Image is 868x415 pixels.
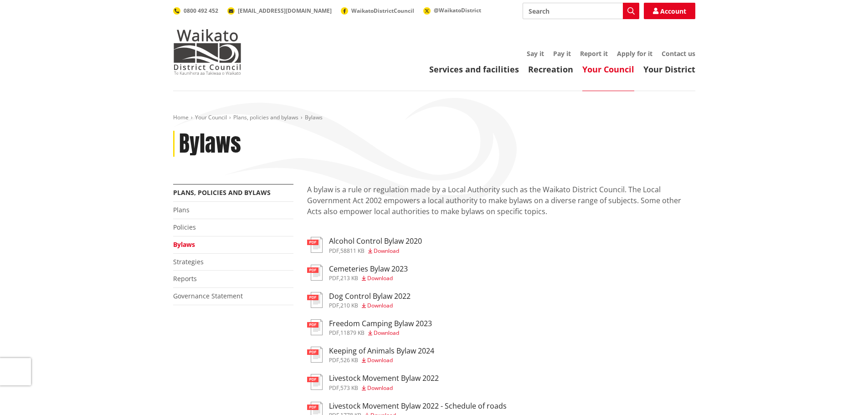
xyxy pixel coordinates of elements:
[329,247,339,255] span: pdf
[351,7,414,15] span: WaikatoDistrictCouncil
[340,384,358,392] span: 573 KB
[329,292,411,301] h3: Dog Control Bylaw 2022
[329,330,432,336] div: ,
[173,188,271,197] a: Plans, policies and bylaws
[374,247,399,255] span: Download
[329,274,339,282] span: pdf
[307,319,323,335] img: document-pdf.svg
[644,3,695,19] a: Account
[340,302,358,309] span: 210 KB
[340,274,358,282] span: 213 KB
[340,356,358,364] span: 526 KB
[329,385,439,391] div: ,
[329,384,339,392] span: pdf
[173,292,243,300] a: Governance Statement
[617,49,652,58] a: Apply for it
[643,64,695,75] a: Your District
[179,131,241,157] h1: Bylaws
[367,302,393,309] span: Download
[329,358,434,363] div: ,
[429,64,519,75] a: Services and facilities
[307,374,323,390] img: document-pdf.svg
[340,247,365,255] span: 58811 KB
[307,319,432,336] a: Freedom Camping Bylaw 2023 pdf,11879 KB Download
[329,402,507,410] h3: Livestock Movement Bylaw 2022 - Schedule of roads
[329,319,432,328] h3: Freedom Camping Bylaw 2023
[307,347,434,363] a: Keeping of Animals Bylaw 2024 pdf,526 KB Download
[307,292,323,308] img: document-pdf.svg
[367,356,393,364] span: Download
[307,265,323,281] img: document-pdf.svg
[305,113,323,121] span: Bylaws
[329,347,434,355] h3: Keeping of Animals Bylaw 2024
[184,7,218,15] span: 0800 492 452
[173,29,241,75] img: Waikato District Council - Te Kaunihera aa Takiwaa o Waikato
[329,329,339,337] span: pdf
[307,374,439,390] a: Livestock Movement Bylaw 2022 pdf,573 KB Download
[329,265,408,273] h3: Cemeteries Bylaw 2023
[173,223,196,231] a: Policies
[528,64,573,75] a: Recreation
[340,329,365,337] span: 11879 KB
[367,274,393,282] span: Download
[307,184,695,228] p: A bylaw is a rule or regulation made by a Local Authority such as the Waikato District Council. T...
[329,374,439,383] h3: Livestock Movement Bylaw 2022
[329,248,422,254] div: ,
[307,347,323,363] img: document-pdf.svg
[580,49,608,58] a: Report it
[227,7,332,15] a: [EMAIL_ADDRESS][DOMAIN_NAME]
[582,64,634,75] a: Your Council
[173,114,695,122] nav: breadcrumb
[173,7,218,15] a: 0800 492 452
[434,6,481,14] span: @WaikatoDistrict
[173,240,195,249] a: Bylaws
[173,113,189,121] a: Home
[553,49,571,58] a: Pay it
[173,274,197,283] a: Reports
[173,257,204,266] a: Strategies
[173,205,190,214] a: Plans
[329,276,408,281] div: ,
[307,265,408,281] a: Cemeteries Bylaw 2023 pdf,213 KB Download
[367,384,393,392] span: Download
[329,237,422,246] h3: Alcohol Control Bylaw 2020
[523,3,639,19] input: Search input
[307,237,422,253] a: Alcohol Control Bylaw 2020 pdf,58811 KB Download
[423,6,481,14] a: @WaikatoDistrict
[238,7,332,15] span: [EMAIL_ADDRESS][DOMAIN_NAME]
[527,49,544,58] a: Say it
[307,292,411,308] a: Dog Control Bylaw 2022 pdf,210 KB Download
[233,113,298,121] a: Plans, policies and bylaws
[329,356,339,364] span: pdf
[307,237,323,253] img: document-pdf.svg
[195,113,227,121] a: Your Council
[341,7,414,15] a: WaikatoDistrictCouncil
[374,329,399,337] span: Download
[329,302,339,309] span: pdf
[329,303,411,308] div: ,
[662,49,695,58] a: Contact us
